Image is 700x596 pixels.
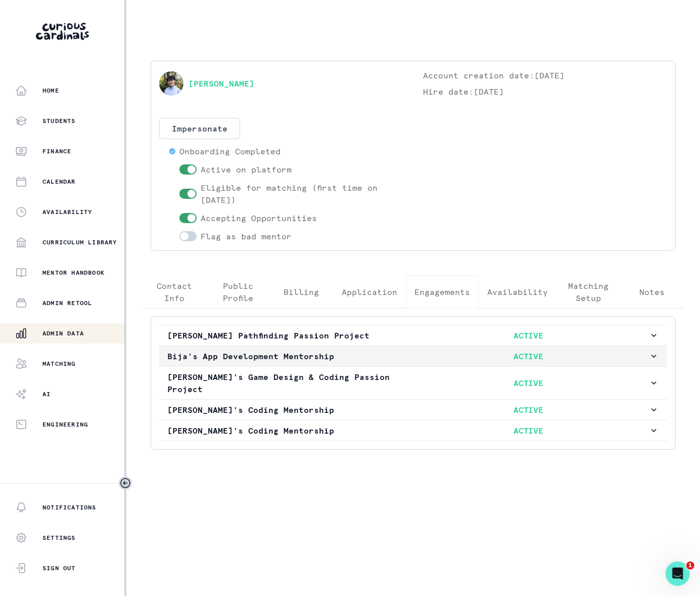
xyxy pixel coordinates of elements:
[42,87,59,95] p: Home
[42,238,117,246] p: Curriculum Library
[42,147,71,155] p: Finance
[179,145,281,157] p: Onboarding Completed
[487,286,548,298] p: Availability
[408,329,649,342] p: ACTIVE
[42,269,105,277] p: Mentor Handbook
[36,23,89,40] img: Curious Cardinals Logo
[119,477,132,490] button: Toggle sidebar
[42,208,92,216] p: Availability
[42,564,76,572] p: Sign Out
[42,329,84,337] p: Admin Data
[42,117,76,125] p: Students
[201,212,317,224] p: Accepting Opportunities
[565,280,612,304] p: Matching Setup
[189,77,254,90] a: [PERSON_NAME]
[408,404,649,416] p: ACTIVE
[42,390,51,398] p: AI
[414,286,470,298] p: Engagements
[284,286,319,298] p: Billing
[408,350,649,362] p: ACTIVE
[408,424,649,437] p: ACTIVE
[42,503,97,512] p: Notifications
[159,346,667,366] button: Bija's App Development MentorshipACTIVE
[167,404,408,416] p: [PERSON_NAME]'s Coding Mentorship
[342,286,397,298] p: Application
[167,350,408,362] p: Bija's App Development Mentorship
[42,299,92,307] p: Admin Retool
[201,182,403,206] p: Eligible for matching (first time on [DATE])
[159,118,240,139] button: Impersonate
[424,86,668,98] p: Hire date: [DATE]
[159,325,667,346] button: [PERSON_NAME] Pathfinding Passion ProjectACTIVE
[42,360,76,368] p: Matching
[201,163,292,176] p: Active on platform
[666,562,690,586] iframe: Intercom live chat
[639,286,665,298] p: Notes
[42,420,88,429] p: Engineering
[159,367,667,399] button: [PERSON_NAME]'s Game Design & Coding Passion ProjectACTIVE
[167,329,408,342] p: [PERSON_NAME] Pathfinding Passion Project
[42,178,76,186] p: Calendar
[159,420,667,441] button: [PERSON_NAME]'s Coding MentorshipACTIVE
[201,230,292,242] p: Flag as bad mentor
[42,534,76,542] p: Settings
[408,377,649,389] p: ACTIVE
[159,400,667,420] button: [PERSON_NAME]'s Coding MentorshipACTIVE
[167,424,408,437] p: [PERSON_NAME]'s Coding Mentorship
[686,562,694,570] span: 1
[151,280,198,304] p: Contact Info
[167,371,408,395] p: [PERSON_NAME]'s Game Design & Coding Passion Project
[424,69,668,81] p: Account creation date: [DATE]
[215,280,261,304] p: Public Profile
